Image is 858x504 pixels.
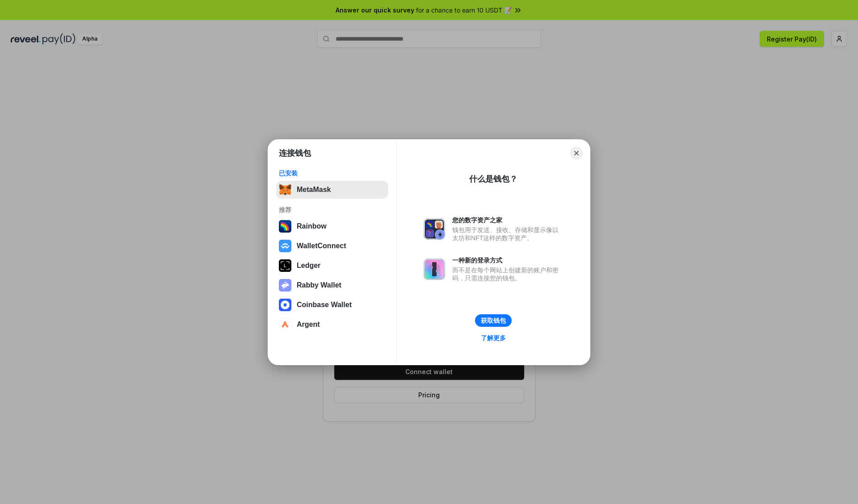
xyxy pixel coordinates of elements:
[279,318,291,331] img: svg+xml,%3Csvg%20width%3D%2228%22%20height%3D%2228%22%20viewBox%3D%220%200%2028%2028%22%20fill%3D...
[279,220,291,233] img: svg+xml,%3Csvg%20width%3D%22120%22%20height%3D%22120%22%20viewBox%3D%220%200%20120%20120%22%20fil...
[276,237,388,255] button: WalletConnect
[279,148,311,158] h1: 连接钱包
[297,321,320,329] div: Argent
[475,332,511,344] a: 了解更多
[276,296,388,314] button: Coinbase Wallet
[297,186,331,194] div: MetaMask
[297,262,320,270] div: Ledger
[276,276,388,294] button: Rabby Wallet
[276,316,388,333] button: Argent
[297,301,352,309] div: Coinbase Wallet
[452,226,563,242] div: 钱包用于发送、接收、存储和显示像以太坊和NFT这样的数字资产。
[279,206,386,214] div: 推荐
[276,181,388,199] button: MetaMask
[279,299,291,311] img: svg+xml,%3Csvg%20width%3D%2228%22%20height%3D%2228%22%20viewBox%3D%220%200%2028%2028%22%20fill%3D...
[297,242,346,250] div: WalletConnect
[279,279,291,292] img: svg+xml,%3Csvg%20xmlns%3D%22http%3A%2F%2Fwww.w3.org%2F2000%2Fsvg%22%20fill%3D%22none%22%20viewBox...
[424,258,445,280] img: svg+xml,%3Csvg%20xmlns%3D%22http%3A%2F%2Fwww.w3.org%2F2000%2Fsvg%22%20fill%3D%22none%22%20viewBox...
[481,317,506,325] div: 获取钱包
[297,281,341,289] div: Rabby Wallet
[297,222,327,230] div: Rainbow
[452,256,563,264] div: 一种新的登录方式
[452,266,563,282] div: 而不是在每个网站上创建新的账户和密码，只需连接您的钱包。
[279,169,386,177] div: 已安装
[279,183,291,196] img: svg+xml,%3Csvg%20fill%3D%22none%22%20height%3D%2233%22%20viewBox%3D%220%200%2035%2033%22%20width%...
[424,218,445,240] img: svg+xml,%3Csvg%20xmlns%3D%22http%3A%2F%2Fwww.w3.org%2F2000%2Fsvg%22%20fill%3D%22none%22%20viewBox...
[276,257,388,275] button: Ledger
[475,314,512,327] button: 获取钱包
[570,147,583,159] button: Close
[452,216,563,224] div: 您的数字资产之家
[276,217,388,235] button: Rainbow
[469,174,517,184] div: 什么是钱包？
[481,334,506,342] div: 了解更多
[279,240,291,252] img: svg+xml,%3Csvg%20width%3D%2228%22%20height%3D%2228%22%20viewBox%3D%220%200%2028%2028%22%20fill%3D...
[279,259,291,272] img: svg+xml,%3Csvg%20xmlns%3D%22http%3A%2F%2Fwww.w3.org%2F2000%2Fsvg%22%20width%3D%2228%22%20height%3...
